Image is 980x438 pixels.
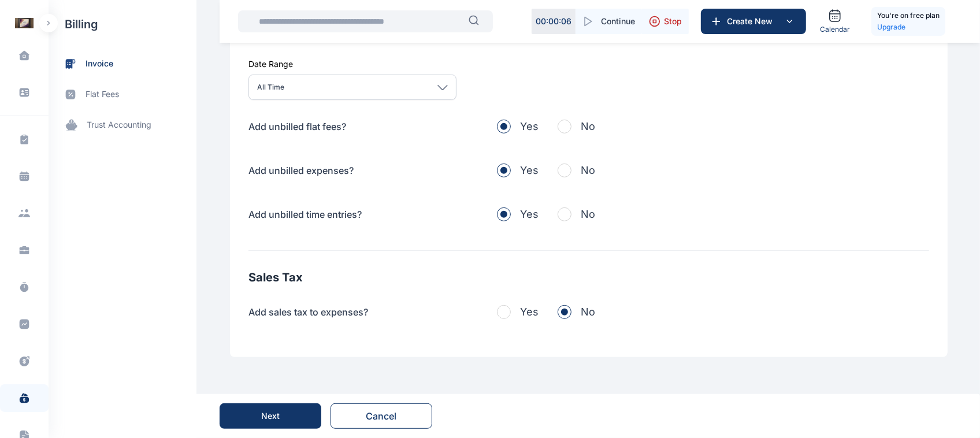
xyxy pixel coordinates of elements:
a: invoice [49,49,196,79]
span: Yes [520,304,539,320]
span: Stop [664,16,682,27]
button: No [558,206,595,222]
span: Continue [601,16,635,27]
a: flat fees [49,79,196,110]
button: Yes [497,162,539,179]
span: flat fees [86,88,119,101]
button: Stop [642,9,689,34]
p: Add sales tax to expenses? [248,305,368,319]
span: Yes [520,206,539,222]
button: Next [220,403,321,429]
span: invoice [86,58,113,70]
span: Yes [520,118,539,135]
span: No [581,118,595,135]
a: Calendar [815,4,855,39]
span: Create New [722,16,782,27]
span: Calendar [820,25,850,34]
span: No [581,206,595,222]
button: No [558,304,595,320]
p: Add unbilled expenses? [248,164,354,177]
a: Upgrade [877,21,940,33]
span: No [581,304,595,320]
div: Next [261,410,280,422]
h2: Sales Tax [248,269,929,285]
button: No [558,118,595,135]
span: Date Range [248,59,293,69]
button: Yes [497,206,539,222]
button: No [558,162,595,179]
span: trust accounting [87,119,151,131]
p: All Time [257,83,284,92]
button: Create New [701,9,806,34]
p: Add unbilled time entries? [248,207,362,221]
p: 00 : 00 : 06 [536,16,571,27]
p: Add unbilled flat fees? [248,120,346,133]
button: Continue [576,9,642,34]
span: No [581,162,595,179]
button: Cancel [331,403,432,429]
span: Yes [520,162,539,179]
button: Yes [497,304,539,320]
a: trust accounting [49,110,196,140]
button: Yes [497,118,539,135]
h5: You're on free plan [877,10,940,21]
